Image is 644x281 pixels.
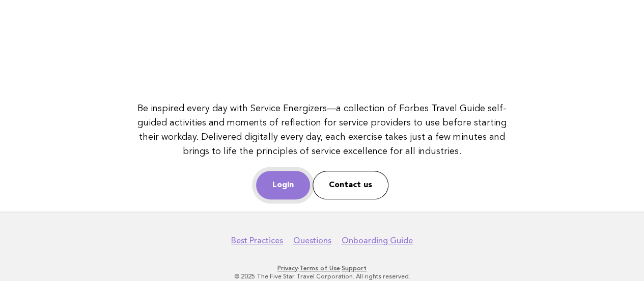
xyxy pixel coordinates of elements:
[231,236,283,246] a: Best Practices
[14,272,630,280] p: © 2025 The Five Star Travel Corporation. All rights reserved.
[277,265,298,272] a: Privacy
[128,101,516,159] p: Be inspired every day with Service Energizers—a collection of Forbes Travel Guide self-guided act...
[342,236,413,246] a: Onboarding Guide
[14,264,630,272] p: · ·
[313,171,388,199] a: Contact us
[342,265,367,272] a: Support
[293,236,331,246] a: Questions
[256,171,310,199] a: Login
[299,265,340,272] a: Terms of Use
